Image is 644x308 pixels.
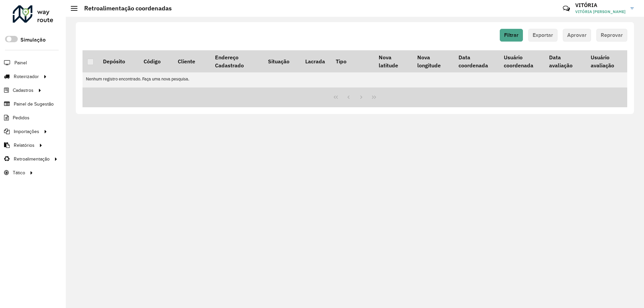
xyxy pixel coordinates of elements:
span: Filtrar [504,32,519,38]
th: Usuário coordenada [499,50,545,72]
span: Roteirizador [14,73,39,80]
th: Situação [264,50,301,72]
span: VITÓRIA [PERSON_NAME] [575,9,626,15]
th: Código [139,50,173,72]
span: Pedidos [13,114,30,121]
th: Lacrada [301,50,331,72]
th: Depósito [98,50,139,72]
span: Retroalimentação [14,156,50,163]
th: Data coordenada [454,50,499,72]
th: Usuário avaliação [586,50,627,72]
th: Data avaliação [545,50,586,72]
span: Tático [13,169,25,176]
th: Tipo [331,50,364,72]
button: Filtrar [500,29,523,42]
th: Endereço Cadastrado [210,50,264,72]
span: Painel [14,59,27,66]
th: Cliente [173,50,210,72]
h2: Retroalimentação coordenadas [77,5,172,12]
span: Relatórios [14,142,35,149]
span: Painel de Sugestão [14,101,54,108]
th: Nova longitude [413,50,454,72]
th: Nova latitude [374,50,413,72]
span: Importações [14,128,39,135]
label: Simulação [20,36,46,44]
span: Cadastros [13,87,34,94]
h3: VITÓRIA [575,2,626,8]
a: Contato Rápido [559,1,574,16]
